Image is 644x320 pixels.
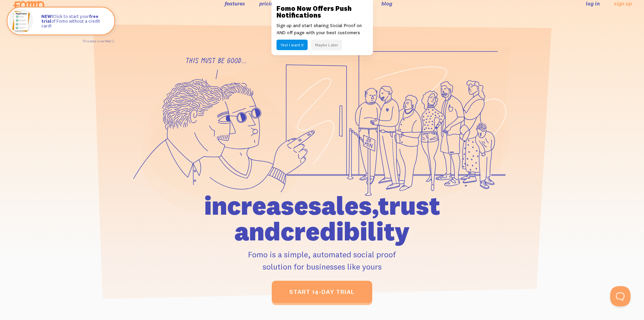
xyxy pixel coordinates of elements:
[276,5,368,19] h3: Fomo Now Offers Push Notifications
[276,40,308,50] button: Yes! I want it
[610,286,630,306] iframe: Help Scout Beacon - Open
[9,9,33,33] img: Fomo
[272,281,372,303] a: start 14-day trial
[41,14,108,28] p: Click to start your of Fomo without a credit card!
[165,193,479,244] h1: increase sales, trust and credibility
[41,14,53,19] strong: NEW!
[165,248,479,273] p: Fomo is a simple, automated social proof solution for businesses like yours
[41,14,98,24] strong: free trial
[276,22,368,36] p: Sign up and start sharing Social Proof on AND off page with your best customers
[83,39,114,43] a: This data is verified ⓘ
[311,40,342,50] button: Maybe Later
